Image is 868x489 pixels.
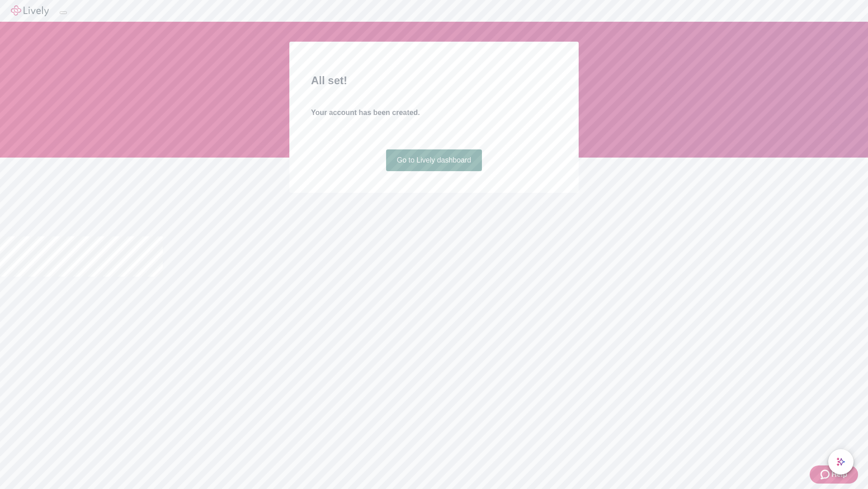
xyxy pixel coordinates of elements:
[810,465,858,484] button: Zendesk support iconHelp
[60,11,67,14] button: Log out
[831,469,847,480] span: Help
[11,5,49,16] img: Lively
[836,457,845,466] svg: Lively AI Assistant
[386,149,482,171] a: Go to Lively dashboard
[828,449,854,475] button: chat
[821,469,831,480] svg: Zendesk support icon
[311,107,557,118] h4: Your account has been created.
[311,72,557,89] h2: All set!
